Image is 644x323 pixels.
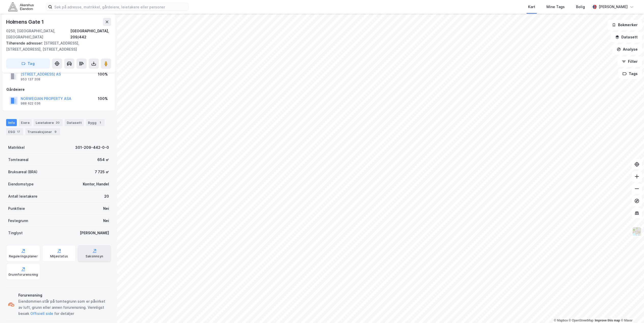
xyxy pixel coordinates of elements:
div: Eiendommen står på tomtegrunn som er påvirket av luft, grunn eller annen forurensning. Vennligst ... [18,298,109,317]
div: 17 [16,129,21,134]
a: OpenStreetMap [569,319,594,322]
div: Festegrunn [8,218,28,224]
div: Antall leietakere [8,193,37,199]
div: Bygg [86,119,105,126]
div: 20 [104,193,109,199]
div: Reguleringsplaner [9,254,38,258]
div: 988 622 036 [21,101,41,106]
img: Z [632,227,642,236]
div: 9 [53,129,58,134]
div: [PERSON_NAME] [599,4,628,10]
div: 1 [98,120,103,125]
button: Analyse [612,44,642,54]
div: [PERSON_NAME] [80,230,109,236]
div: 953 137 208 [21,77,40,81]
div: Gårdeiere [6,86,111,93]
div: Leietakere [34,119,63,126]
div: Nei [103,218,109,224]
a: Improve this map [595,319,620,322]
div: Saksinnsyn [86,254,103,258]
div: 301-209-442-0-0 [75,144,109,151]
div: Nei [103,205,109,212]
div: Transaksjoner [25,128,60,135]
span: Tilhørende adresser: [6,41,44,45]
div: Eiendomstype [8,181,34,187]
div: Forurensning [18,292,109,298]
div: Tomteareal [8,157,29,163]
div: 7 725 ㎡ [95,169,109,175]
div: 100% [98,96,108,102]
div: [GEOGRAPHIC_DATA], 209/442 [70,28,111,40]
div: 0250, [GEOGRAPHIC_DATA], [GEOGRAPHIC_DATA] [6,28,70,40]
a: Mapbox [554,319,568,322]
div: ESG [6,128,23,135]
div: Datasett [65,119,84,126]
img: akershus-eiendom-logo.9091f326c980b4bce74ccdd9f866810c.svg [8,2,34,11]
div: Kontor, Handel [83,181,109,187]
div: 100% [98,71,108,77]
div: Eiere [19,119,32,126]
iframe: Chat Widget [619,299,644,323]
input: Søk på adresse, matrikkel, gårdeiere, leietakere eller personer [52,3,188,11]
div: 654 ㎡ [97,157,109,163]
div: [STREET_ADDRESS], [STREET_ADDRESS], [STREET_ADDRESS] [6,40,107,52]
div: Bruksareal (BRA) [8,169,37,175]
div: Matrikkel [8,144,25,151]
div: Punktleie [8,205,25,212]
button: Tag [6,58,50,69]
div: Info [6,119,17,126]
div: Grunnforurensning [8,273,38,277]
div: Kart [528,4,535,10]
div: 20 [55,120,61,125]
div: Holmens Gate 1 [6,18,45,26]
div: Bolig [576,4,585,10]
button: Filter [618,56,642,67]
div: Kontrollprogram for chat [619,299,644,323]
button: Tags [618,69,642,79]
div: Mine Tags [546,4,565,10]
button: Bokmerker [608,20,642,30]
button: Datasett [611,32,642,42]
div: Miljøstatus [50,254,68,258]
div: Tinglyst [8,230,23,236]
